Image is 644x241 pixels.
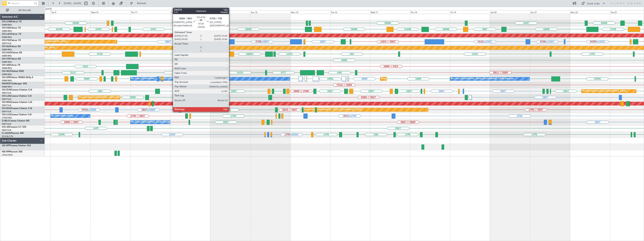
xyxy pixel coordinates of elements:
[2,64,20,66] a: OO-AIEFalcon 7X
[2,154,13,156] a: LSGG/GVA
[2,95,32,97] a: OO-LXACessna Citation CJ4
[2,76,33,79] a: OO-GPEFalcon 900EX EASy II
[2,132,24,134] a: G-JAGAPhenom 300
[2,89,32,91] a: OO-ZUNCessna Citation CJ4
[2,23,12,26] a: EBBR/BRU
[250,10,290,14] div: Sun 14
[2,30,12,32] a: EBBR/BRU
[210,10,250,14] div: Sat 13
[2,48,12,51] a: EBBR/BRU
[79,95,147,100] div: Planned Maint [GEOGRAPHIC_DATA] ([GEOGRAPHIC_DATA] National)
[2,39,21,41] a: OO-FSXFalcon 7X
[370,10,410,14] div: Wed 17
[64,2,81,5] span: [DATE] - [DATE]
[50,10,90,14] div: Tue 9
[4,7,41,13] button: All Aircraft
[2,73,12,76] a: EBBR/BRU
[2,42,11,45] a: EBKT/KJK
[2,70,11,72] span: OO-WLP
[2,45,21,48] a: OO-ELKFalcon 8X
[2,52,22,54] a: OO-HHOFalcon 8X
[2,79,12,82] a: EBBR/BRU
[131,119,194,125] div: No Crew [GEOGRAPHIC_DATA] ([GEOGRAPHIC_DATA] National)
[2,107,11,110] span: OO-ROK
[2,101,32,103] a: OO-NSGCessna Citation CJ4
[2,126,26,128] a: OO-JIDCessna CJ1 525
[451,76,514,82] div: No Crew [GEOGRAPHIC_DATA] ([GEOGRAPHIC_DATA] National)
[410,10,450,14] div: Thu 18
[2,58,11,60] span: OO-VSF
[2,104,11,107] a: EBKT/KJK
[450,10,490,14] div: Fri 19
[530,10,570,14] div: Sun 21
[2,36,12,39] a: EBBR/BRU
[2,145,10,147] span: OE-GPP
[2,21,22,23] a: OO-LUMFalcon 7X
[490,10,530,14] div: Sat 20
[2,123,11,125] a: EBKT/KJK
[2,151,9,153] span: HB-VPI
[2,129,11,132] a: EBKT/KJK
[2,116,12,119] a: LFSN/ENC
[2,135,13,138] a: EGGW/LTN
[131,76,194,82] div: No Crew [GEOGRAPHIC_DATA] ([GEOGRAPHIC_DATA] National)
[2,107,32,110] a: OO-ROKCessna Citation CJ4
[45,8,52,11] div: [DATE]
[2,98,11,101] a: EBKT/KJK
[290,10,330,14] div: Mon 15
[2,114,11,116] span: OO-LUX
[2,27,11,29] span: OO-FAE
[2,145,31,147] a: OE-GPPCessna Citation XLS
[303,107,362,113] div: Planned Maint [GEOGRAPHIC_DATA] ([GEOGRAPHIC_DATA])
[2,27,21,29] a: OO-FAEFalcon 7X
[130,10,170,14] div: Thu 11
[2,64,10,66] span: OO-AIE
[2,39,11,41] span: OO-FSX
[2,120,29,122] a: D-IBLUCessna Citation M2
[582,88,626,94] div: Planned Maint Kortrijk-[GEOGRAPHIC_DATA]
[2,54,12,57] a: EBBR/BRU
[2,70,24,72] a: OO-WLPGlobal 5500
[330,10,370,14] div: Tue 16
[2,21,11,23] span: OO-LUM
[11,1,33,6] input: Airport
[2,45,10,48] span: OO-ELK
[2,85,12,88] a: EBBR/BRU
[2,95,11,97] span: OO-LXA
[2,89,11,91] span: OO-ZUN
[2,126,10,128] span: OO-JID
[2,151,22,153] a: HB-VPIPhenom 300
[2,33,21,35] a: OO-LAHFalcon 7X
[2,110,11,113] a: EBKT/KJK
[2,92,11,94] a: EBKT/KJK
[2,52,12,54] span: OO-HHO
[570,10,610,14] div: Mon 22
[2,132,11,134] span: G-JAGA
[2,33,11,35] span: OO-LAH
[134,2,150,5] span: Refresh
[90,10,130,14] div: Wed 10
[51,113,74,119] div: No Crew Nancy (Essey)
[2,67,12,70] a: EBBR/BRU
[579,0,607,6] button: Quick Links
[10,9,40,12] span: All Aircraft
[2,61,12,63] a: EBBR/BRU
[2,120,9,122] span: D-IBLU
[2,76,11,79] span: OO-GPE
[128,0,151,6] button: Refresh
[2,58,21,60] a: OO-VSFFalcon 8X
[381,76,449,82] div: Planned Maint [GEOGRAPHIC_DATA] ([GEOGRAPHIC_DATA] National)
[2,101,11,103] span: OO-NSG
[23,39,67,44] div: Planned Maint Kortrijk-[GEOGRAPHIC_DATA]
[2,83,27,85] a: N604GFChallenger 604
[2,114,32,116] a: OO-LUXCessna Citation CJ4
[2,83,11,85] span: N604GF
[170,10,210,14] div: Fri 12
[587,2,600,6] div: Quick Links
